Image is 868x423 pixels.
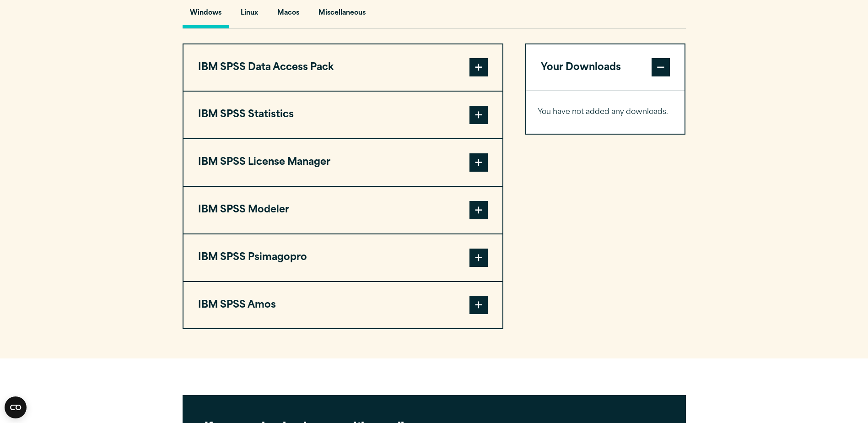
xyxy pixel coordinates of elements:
[526,91,685,134] div: Your Downloads
[183,234,502,281] button: IBM SPSS Psimagopro
[183,139,502,186] button: IBM SPSS License Manager
[5,396,27,418] button: Open CMP widget
[183,92,502,138] button: IBM SPSS Statistics
[233,2,265,28] button: Linux
[183,282,502,329] button: IBM SPSS Amos
[526,44,685,91] button: Your Downloads
[183,2,229,28] button: Windows
[183,187,502,233] button: IBM SPSS Modeler
[538,106,674,119] p: You have not added any downloads.
[183,44,502,91] button: IBM SPSS Data Access Pack
[270,2,307,28] button: Macos
[311,2,373,28] button: Miscellaneous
